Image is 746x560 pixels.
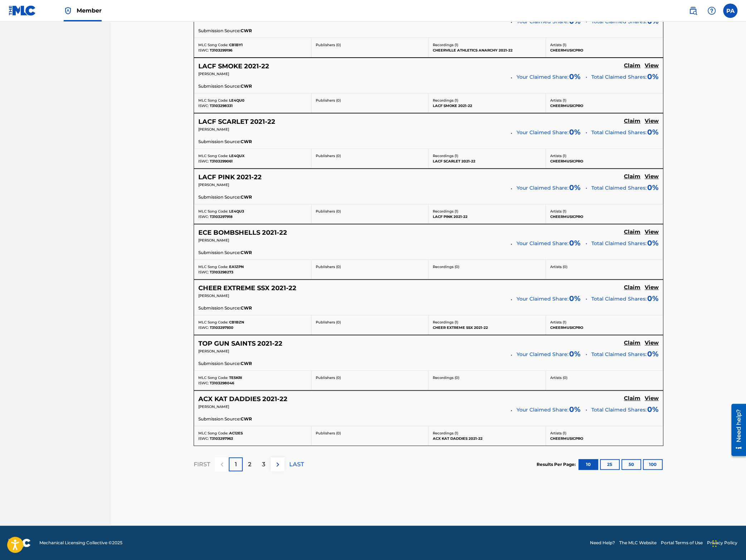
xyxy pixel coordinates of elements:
h5: Claim [624,284,640,291]
a: The MLC Website [619,540,657,546]
span: 0 % [569,182,581,193]
p: Artists ( 0 ) [550,375,659,380]
span: MLC Song Code: [198,431,228,435]
p: Recordings ( 1 ) [433,430,541,436]
p: ACX KAT DADDIES 2021-22 [433,436,541,441]
p: Publishers ( 0 ) [316,153,424,159]
a: Privacy Policy [707,540,737,546]
span: [PERSON_NAME] [198,182,229,187]
span: 0 % [569,127,581,137]
p: Recordings ( 1 ) [433,320,541,325]
img: Top Rightsholder [64,6,72,15]
span: Your Claimed Share: [517,73,568,81]
img: help [707,6,716,15]
span: 0 % [569,71,581,82]
h5: ECE BOMBSHELLS 2021-22 [198,229,287,237]
p: FIRST [194,460,210,469]
span: Total Claimed Shares: [591,240,646,247]
span: 0% [647,349,659,359]
span: [PERSON_NAME] [198,404,229,409]
button: 100 [643,459,663,470]
h5: View [645,229,659,235]
h5: CHEER EXTREME SSX 2021-22 [198,284,296,292]
h5: TOP GUN SAINTS 2021-22 [198,340,282,348]
p: CHEERMUSICPRO [550,103,659,108]
p: CHEERMUSICPRO [550,48,659,53]
span: Submission Source: [198,138,241,145]
iframe: Resource Center [726,400,746,460]
span: LE4QU3 [229,209,244,214]
span: T3103299061 [210,159,233,164]
img: right [273,460,282,469]
span: Your Claimed Share: [517,295,568,303]
p: CHEERVILLE ATHLETICS ANARCHY 2021-22 [433,48,541,53]
h5: View [645,173,659,180]
a: View [645,340,659,347]
span: ISWC: [198,325,209,330]
span: ISWC: [198,103,209,108]
span: MLC Song Code: [198,154,228,158]
span: T3103297963 [210,436,233,441]
span: Your Claimed Share: [517,406,568,414]
p: LACF SCARLET 2021-22 [433,159,541,164]
p: Recordings ( 0 ) [433,375,541,380]
span: Total Claimed Shares: [591,73,646,81]
p: Artists ( 1 ) [550,320,659,325]
span: T3103298046 [210,381,234,385]
p: CHEERMUSICPRO [550,159,659,164]
img: MLC Logo [9,5,36,16]
p: Recordings ( 0 ) [433,264,541,269]
p: Publishers ( 0 ) [316,209,424,214]
a: Public Search [686,4,700,18]
h5: LACF SMOKE 2021-22 [198,62,269,70]
h5: LACF SCARLET 2021-22 [198,118,275,126]
div: Chat Widget [710,526,746,560]
span: [PERSON_NAME] [198,293,229,298]
span: ISWC: [198,214,209,219]
p: Artists ( 1 ) [550,98,659,103]
span: CB1BY1 [229,43,243,47]
span: CWR [241,249,252,256]
a: View [645,173,659,181]
span: T3103298273 [210,270,233,274]
p: Publishers ( 0 ) [316,320,424,325]
span: Mechanical Licensing Collective © 2025 [39,540,122,546]
p: Recordings ( 1 ) [433,98,541,103]
span: MLC Song Code: [198,264,228,269]
a: View [645,395,659,403]
span: MLC Song Code: [198,375,228,380]
h5: Claim [624,62,640,69]
span: Your Claimed Share: [517,129,568,136]
span: 0 % [569,349,581,359]
a: Portal Terms of Use [661,540,703,546]
span: Total Claimed Shares: [591,406,646,414]
span: Total Claimed Shares: [591,18,646,25]
span: CB1BZN [229,320,244,325]
span: 0 % [569,293,581,304]
span: CWR [241,360,252,367]
span: Total Claimed Shares: [591,184,646,192]
button: 25 [600,459,620,470]
p: Recordings ( 1 ) [433,153,541,159]
span: ISWC: [198,48,209,53]
p: Artists ( 0 ) [550,264,659,269]
span: ISWC: [198,381,209,385]
span: Total Claimed Shares: [591,351,646,358]
span: 0 % [569,404,581,415]
h5: View [645,62,659,69]
span: Submission Source: [198,360,241,367]
p: LACF PINK 2021-22 [433,214,541,219]
span: 0 % [569,238,581,248]
a: View [645,284,659,292]
span: [PERSON_NAME] [198,72,229,76]
span: CWR [241,194,252,200]
button: 10 [578,459,598,470]
span: [PERSON_NAME] [198,349,229,354]
p: Publishers ( 0 ) [316,98,424,103]
p: Publishers ( 0 ) [316,430,424,436]
span: ISWC: [198,159,209,164]
span: 0% [647,71,659,82]
span: TE5KRI [229,375,242,380]
span: Submission Source: [198,28,241,34]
